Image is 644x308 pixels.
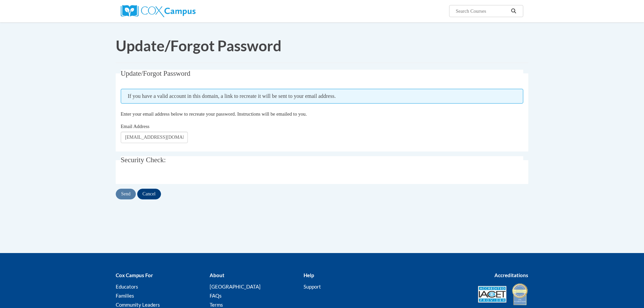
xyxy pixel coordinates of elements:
[116,293,134,299] a: Families
[116,272,153,278] b: Cox Campus For
[512,283,528,306] img: IDA® Accredited
[509,7,519,15] button: Search
[210,272,224,278] b: About
[121,89,524,104] span: If you have a valid account in this domain, a link to recreate it will be sent to your email addr...
[137,189,161,199] input: Cancel
[121,124,150,129] span: Email Address
[121,156,166,164] span: Security Check:
[494,272,528,278] b: Accreditations
[304,272,314,278] b: Help
[121,69,191,77] span: Update/Forgot Password
[121,132,188,143] input: Email
[210,302,223,308] a: Terms
[304,284,321,290] a: Support
[116,284,138,290] a: Educators
[121,111,307,117] span: Enter your email address below to recreate your password. Instructions will be emailed to you.
[511,9,517,14] i: 
[210,293,222,299] a: FAQs
[478,286,506,303] img: Accredited IACET® Provider
[210,284,261,290] a: [GEOGRAPHIC_DATA]
[121,5,196,17] img: Cox Campus
[116,37,281,54] span: Update/Forgot Password
[455,7,509,15] input: Search Courses
[121,8,196,13] a: Cox Campus
[116,302,160,308] a: Community Leaders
